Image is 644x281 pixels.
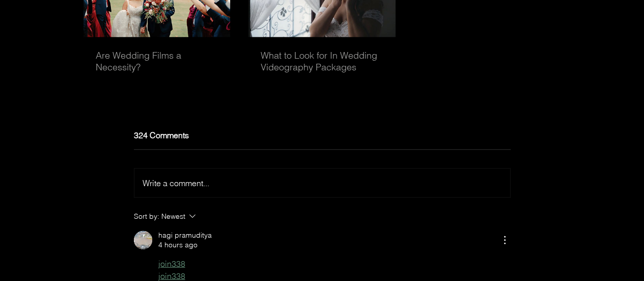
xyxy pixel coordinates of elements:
[158,240,198,250] span: 4 hours ago
[134,169,510,197] button: Write a comment...
[134,210,161,222] span: Sort by:
[498,234,511,246] button: More Actions
[134,131,511,139] h2: 324 Comments
[134,231,152,249] img: hagi pramuditya
[261,49,383,73] a: What to Look for In Wedding Videography Packages
[134,210,276,222] button: Sort by:Newest
[143,178,209,188] span: Write a comment...
[161,210,185,222] div: Newest
[158,259,185,269] a: join338
[158,271,185,281] a: join338
[158,231,212,240] span: hagi pramuditya
[96,49,218,73] a: Are Wedding Films a Necessity?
